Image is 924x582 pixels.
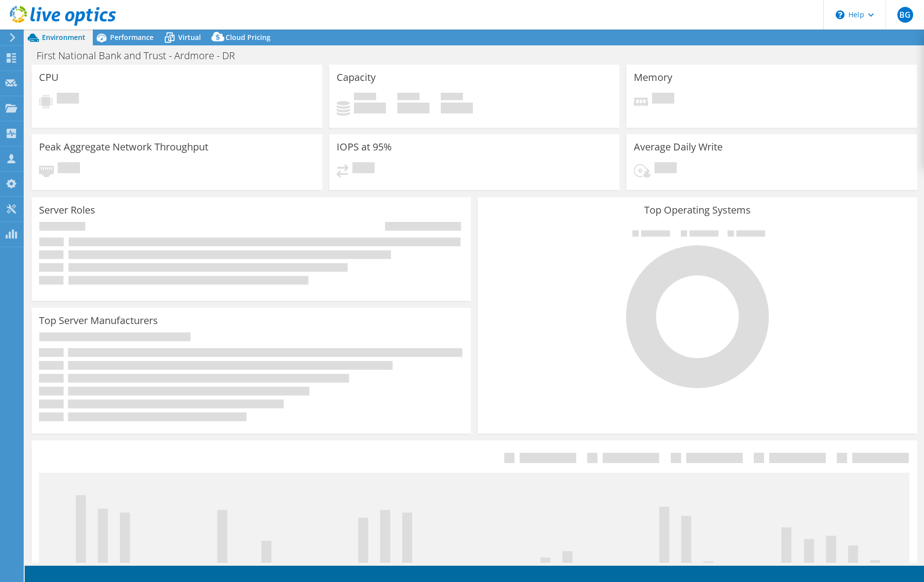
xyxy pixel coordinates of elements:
h3: Capacity [337,72,376,83]
h4: 0 GiB [354,103,386,113]
span: Performance [110,33,154,42]
span: Pending [57,93,79,106]
span: Used [354,93,376,103]
h4: 0 GiB [441,103,473,113]
span: Virtual [178,33,201,42]
h3: Peak Aggregate Network Throughput [39,142,208,152]
span: BG [897,7,913,23]
h3: Memory [634,72,672,83]
span: Cloud Pricing [226,33,270,42]
span: Pending [652,93,674,106]
span: Pending [352,162,375,176]
h4: 0 GiB [397,103,429,113]
span: Total [441,93,463,103]
span: Pending [58,162,80,176]
h3: CPU [39,72,59,83]
h3: Top Server Manufacturers [39,315,158,326]
h3: Top Operating Systems [485,205,910,216]
h3: IOPS at 95% [337,142,392,152]
span: Environment [42,33,85,42]
svg: \n [836,10,845,19]
h1: First National Bank and Trust - Ardmore - DR [32,50,250,61]
span: Free [397,93,420,103]
span: Pending [654,162,677,176]
h3: Average Daily Write [634,142,723,152]
h3: Server Roles [39,205,95,216]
